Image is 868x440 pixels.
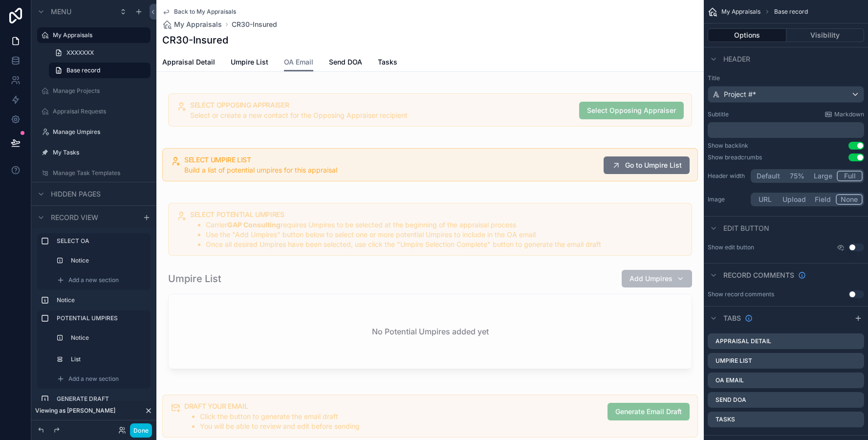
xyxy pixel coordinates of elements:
[810,194,836,205] button: Field
[284,53,313,72] a: OA Email
[57,314,143,322] label: POTENTIAL UMPIRES
[71,355,141,363] label: List
[708,196,747,203] label: Image
[825,110,864,118] a: Markdown
[716,396,746,404] label: Send DOA
[774,8,808,16] span: Base record
[752,194,778,205] button: URL
[53,128,145,136] label: Manage Umpires
[232,20,277,29] a: CR30-Insured
[130,423,152,438] button: Done
[708,86,864,103] button: Project #*
[53,108,145,115] label: Appraisal Requests
[49,45,151,61] a: XXXXXXX
[708,28,786,42] button: Options
[57,395,143,403] label: GENERATE DRAFT
[378,57,397,67] span: Tasks
[66,66,100,74] span: Base record
[57,296,143,304] label: Notice
[834,110,864,118] span: Markdown
[231,57,268,67] span: Umpire List
[49,63,151,78] a: Base record
[51,189,101,199] span: Hidden pages
[786,28,865,42] button: Visibility
[174,8,236,16] span: Back to My Appraisals
[721,8,760,16] span: My Appraisals
[723,54,750,64] span: Header
[68,276,119,284] span: Add a new section
[284,57,313,67] span: OA Email
[162,53,215,73] a: Appraisal Detail
[329,57,362,67] span: Send DOA
[708,110,729,118] label: Subtitle
[231,53,268,73] a: Umpire List
[53,169,145,177] label: Manage Task Templates
[723,270,794,280] span: Record comments
[708,243,754,251] label: Show edit button
[378,53,397,73] a: Tasks
[708,172,747,180] label: Header width
[53,31,145,39] label: My Appraisals
[708,142,748,150] div: Show backlink
[784,171,809,181] button: 75%
[71,257,141,264] label: Notice
[836,194,863,205] button: None
[809,171,837,181] button: Large
[752,171,784,181] button: Default
[723,223,769,233] span: Edit button
[162,33,228,47] h1: CR30-Insured
[837,171,863,181] button: Full
[708,154,762,161] div: Show breadcrumbs
[31,229,156,405] div: scrollable content
[174,20,222,29] span: My Appraisals
[708,122,864,138] div: scrollable content
[53,149,145,156] label: My Tasks
[68,375,119,383] span: Add a new section
[53,87,145,95] label: Manage Projects
[51,7,71,17] span: Menu
[162,20,222,29] a: My Appraisals
[35,407,115,415] span: Viewing as [PERSON_NAME]
[57,237,143,245] label: SELECT OA
[66,49,94,57] span: XXXXXXX
[716,376,744,384] label: OA Email
[71,334,141,342] label: Notice
[716,337,771,345] label: Appraisal Detail
[329,53,362,73] a: Send DOA
[716,416,735,423] label: Tasks
[724,89,756,99] span: Project #*
[723,313,741,323] span: Tabs
[708,74,864,82] label: Title
[716,357,752,365] label: Umpire List
[51,213,98,222] span: Record view
[162,57,215,67] span: Appraisal Detail
[162,8,236,16] a: Back to My Appraisals
[708,290,774,298] div: Show record comments
[778,194,810,205] button: Upload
